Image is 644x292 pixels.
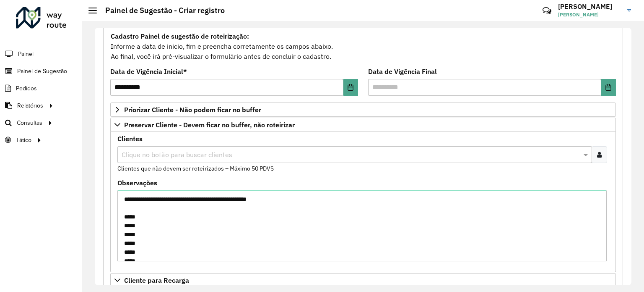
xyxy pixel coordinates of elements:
[110,132,616,272] div: Preservar Cliente - Devem ficar no buffer, não roteirizar
[110,118,616,132] a: Preservar Cliente - Devem ficar no buffer, não roteirizar
[538,2,556,20] a: Contato Rápido
[110,273,616,287] a: Cliente para Recarga
[558,11,621,18] span: [PERSON_NAME]
[117,134,143,144] label: Clientes
[17,101,43,110] span: Relatórios
[117,165,274,172] small: Clientes que não devem ser roteirizados – Máximo 50 PDVS
[124,121,295,128] span: Preservar Cliente - Devem ficar no buffer, não roteirizar
[368,66,437,76] label: Data de Vigência Final
[18,50,34,58] span: Painel
[110,103,616,117] a: Priorizar Cliente - Não podem ficar no buffer
[558,3,621,11] h3: [PERSON_NAME]
[17,67,67,76] span: Painel de Sugestão
[16,84,37,93] span: Pedidos
[16,136,31,145] span: Tático
[17,118,42,127] span: Consultas
[110,31,616,62] div: Informe a data de inicio, fim e preencha corretamente os campos abaixo. Ao final, você irá pré-vi...
[97,6,225,15] h2: Painel de Sugestão - Criar registro
[111,32,249,40] strong: Cadastro Painel de sugestão de roteirização:
[601,79,616,96] button: Choose Date
[124,106,261,113] span: Priorizar Cliente - Não podem ficar no buffer
[124,277,189,284] span: Cliente para Recarga
[117,178,157,188] label: Observações
[343,79,358,96] button: Choose Date
[110,66,187,76] label: Data de Vigência Inicial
